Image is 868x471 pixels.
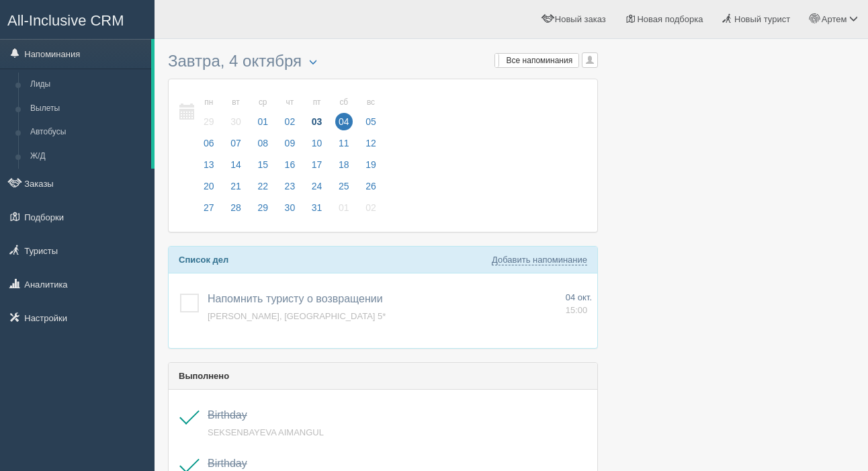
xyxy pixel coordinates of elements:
[254,97,271,108] small: ср
[566,292,592,316] a: 04 окт. 15:00
[208,311,386,321] span: [PERSON_NAME], [GEOGRAPHIC_DATA] 5*
[200,156,218,173] span: 13
[308,97,326,108] small: пт
[566,305,588,315] span: 15:00
[277,200,303,222] a: 30
[196,179,222,200] a: 20
[281,177,299,195] span: 23
[362,97,380,108] small: вс
[358,89,380,136] a: вс 05
[223,200,249,222] a: 28
[24,144,151,169] a: Ж/Д
[250,179,275,200] a: 22
[331,157,357,179] a: 18
[277,136,303,157] a: 09
[362,113,380,130] span: 05
[208,409,247,421] a: Birthday
[254,177,271,195] span: 22
[196,157,222,179] a: 13
[555,14,606,24] span: Новый заказ
[304,200,330,222] a: 31
[250,89,275,136] a: ср 01
[362,134,380,152] span: 12
[254,134,271,152] span: 08
[308,134,326,152] span: 10
[308,177,326,195] span: 24
[254,199,271,216] span: 29
[208,427,324,437] a: SEKSENBAYEVA AIMANGUL
[362,199,380,216] span: 02
[7,12,124,29] span: All-Inclusive CRM
[507,56,573,65] span: Все напоминания
[358,179,380,200] a: 26
[335,199,353,216] span: 01
[281,156,299,173] span: 16
[223,157,249,179] a: 14
[250,157,275,179] a: 15
[227,177,245,195] span: 21
[304,157,330,179] a: 17
[200,177,218,195] span: 20
[358,136,380,157] a: 12
[734,14,790,24] span: Новый турист
[331,89,357,136] a: сб 04
[281,199,299,216] span: 30
[24,73,151,97] a: Лиды
[168,52,598,72] h3: Завтра, 4 октября
[196,200,222,222] a: 27
[637,14,703,24] span: Новая подборка
[304,136,330,157] a: 10
[358,157,380,179] a: 19
[227,97,245,108] small: вт
[179,255,228,265] b: Список дел
[358,200,380,222] a: 02
[196,136,222,157] a: 06
[331,200,357,222] a: 01
[362,177,380,195] span: 26
[308,199,326,216] span: 31
[281,97,299,108] small: чт
[227,156,245,173] span: 14
[277,157,303,179] a: 16
[223,89,249,136] a: вт 30
[304,179,330,200] a: 24
[335,97,353,108] small: сб
[200,134,218,152] span: 06
[227,113,245,130] span: 30
[277,89,303,136] a: чт 02
[223,179,249,200] a: 21
[566,292,592,302] span: 04 окт.
[335,113,353,130] span: 04
[335,134,353,152] span: 11
[196,89,222,136] a: пн 29
[200,113,218,130] span: 29
[254,113,271,130] span: 01
[335,156,353,173] span: 18
[492,255,587,265] a: Добавить напоминание
[223,136,249,157] a: 07
[331,179,357,200] a: 25
[304,89,330,136] a: пт 03
[331,136,357,157] a: 11
[335,177,353,195] span: 25
[24,97,151,121] a: Вылеты
[227,134,245,152] span: 07
[208,293,383,304] a: Напомнить туристу о возвращении
[362,156,380,173] span: 19
[281,134,299,152] span: 09
[281,113,299,130] span: 02
[250,200,275,222] a: 29
[208,458,247,469] a: Birthday
[24,120,151,144] a: Автобусы
[200,97,218,108] small: пн
[308,113,326,130] span: 03
[250,136,275,157] a: 08
[277,179,303,200] a: 23
[200,199,218,216] span: 27
[254,156,271,173] span: 15
[1,1,154,38] a: All-Inclusive CRM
